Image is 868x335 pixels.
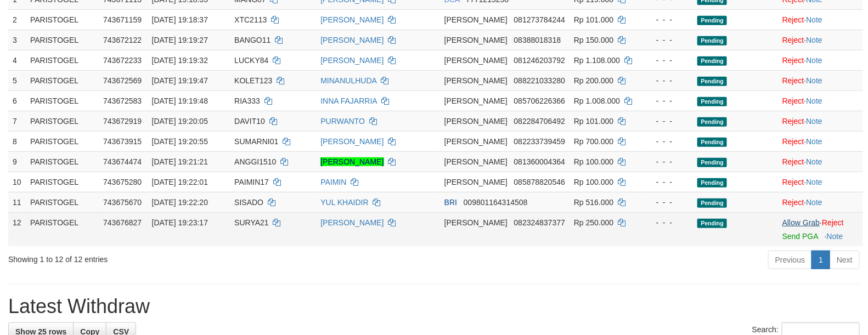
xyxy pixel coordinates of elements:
a: Reject [822,218,844,227]
span: PAIMIN17 [234,178,269,186]
span: SURYA21 [234,218,269,227]
span: Copy 082233739459 to clipboard [514,137,565,146]
span: [PERSON_NAME] [444,137,508,146]
a: Reject [782,117,804,126]
span: [DATE] 19:23:17 [152,218,208,227]
td: 4 [8,50,26,70]
a: [PERSON_NAME] [320,15,384,24]
td: · [778,111,863,131]
span: [DATE] 19:22:20 [152,198,208,207]
td: PARISTOGEL [26,192,99,212]
span: Rp 100.000 [574,157,613,166]
span: LUCKY84 [234,56,268,65]
span: Pending [697,198,727,208]
span: Rp 516.000 [574,198,613,207]
span: 743671159 [103,15,142,24]
a: [PERSON_NAME] [320,36,384,44]
a: Reject [782,178,804,186]
a: Note [806,117,822,126]
span: [PERSON_NAME] [444,157,508,166]
span: Copy 081246203792 to clipboard [514,56,565,65]
span: Rp 700.000 [574,137,613,146]
td: 3 [8,30,26,50]
td: · [778,212,863,246]
div: - - - [647,116,689,127]
span: [DATE] 19:19:27 [152,36,208,44]
span: Pending [697,219,727,228]
span: Rp 1.008.000 [574,96,620,105]
td: 2 [8,9,26,30]
a: Previous [768,251,812,269]
a: [PERSON_NAME] [320,56,384,65]
td: 10 [8,172,26,192]
a: Reject [782,157,804,166]
span: Rp 101.000 [574,117,613,126]
span: Rp 101.000 [574,15,613,24]
td: · [778,30,863,50]
span: 743672919 [103,117,142,126]
span: [PERSON_NAME] [444,15,508,24]
span: SUMARNI01 [234,137,278,146]
span: 743675280 [103,178,142,186]
td: PARISTOGEL [26,212,99,246]
a: Note [806,36,822,44]
span: 743675670 [103,198,142,207]
span: ANGGI1510 [234,157,276,166]
td: 7 [8,111,26,131]
td: · [778,90,863,111]
span: SISADO [234,198,263,207]
div: - - - [647,217,689,228]
span: Copy 081360004364 to clipboard [514,157,565,166]
td: 11 [8,192,26,212]
span: Rp 100.000 [574,178,613,186]
div: - - - [647,197,689,208]
h1: Latest Withdraw [8,296,860,317]
span: [DATE] 19:20:55 [152,137,208,146]
td: · [778,131,863,151]
a: Next [830,251,860,269]
span: [PERSON_NAME] [444,178,508,186]
td: PARISTOGEL [26,90,99,111]
a: Reject [782,15,804,24]
td: · [778,50,863,70]
td: · [778,172,863,192]
span: Pending [697,178,727,188]
span: DAVIT10 [234,117,265,126]
a: PURWANTO [320,117,365,126]
span: [DATE] 19:21:21 [152,157,208,166]
span: Pending [697,36,727,46]
a: Note [806,96,822,105]
div: - - - [647,177,689,188]
td: PARISTOGEL [26,172,99,192]
a: INNA FAJARRIA [320,96,377,105]
a: 1 [811,251,830,269]
span: Pending [697,158,727,167]
td: 6 [8,90,26,111]
td: PARISTOGEL [26,151,99,172]
span: 743673915 [103,137,142,146]
div: - - - [647,14,689,25]
td: PARISTOGEL [26,70,99,90]
span: Pending [697,138,727,147]
a: Allow Grab [782,218,820,227]
div: - - - [647,136,689,147]
a: [PERSON_NAME] [320,157,384,166]
a: Reject [782,76,804,85]
span: BANGO11 [234,36,270,44]
span: 743672233 [103,56,142,65]
a: Note [806,15,822,24]
span: Pending [697,117,727,127]
td: · [778,70,863,90]
div: - - - [647,95,689,106]
a: Note [806,137,822,146]
div: - - - [647,75,689,86]
span: RIA333 [234,96,260,105]
span: XTC2113 [234,15,267,24]
span: Rp 1.108.000 [574,56,620,65]
td: PARISTOGEL [26,111,99,131]
span: 743674474 [103,157,142,166]
span: Copy 08388018318 to clipboard [514,36,561,44]
a: Note [806,56,822,65]
td: 5 [8,70,26,90]
td: PARISTOGEL [26,131,99,151]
